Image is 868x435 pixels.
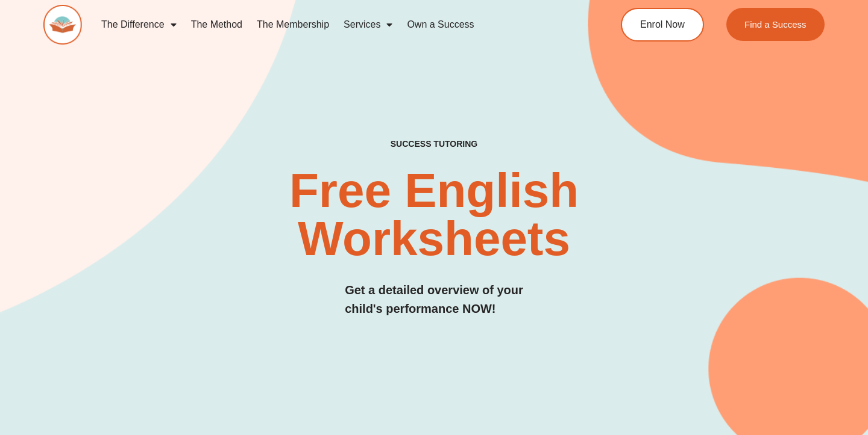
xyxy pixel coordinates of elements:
[744,20,807,29] span: Find a Success
[176,167,691,263] h2: Free English Worksheets​
[94,11,184,39] a: The Difference
[250,11,336,39] a: The Membership
[640,20,685,29] span: Enrol Now
[621,8,704,42] a: Enrol Now
[345,281,523,318] h3: Get a detailed overview of your child's performance NOW!
[726,8,825,41] a: Find a Success
[318,139,550,149] h4: SUCCESS TUTORING​
[400,11,481,39] a: Own a Success
[336,11,400,39] a: Services
[94,11,576,39] nav: Menu
[184,11,250,39] a: The Method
